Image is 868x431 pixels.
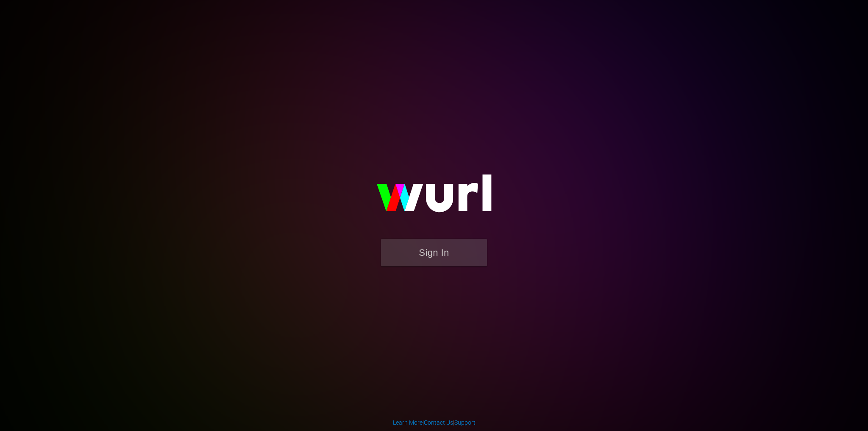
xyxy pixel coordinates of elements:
a: Support [454,419,476,426]
div: | | [393,418,476,427]
button: Sign In [381,239,487,266]
img: wurl-logo-on-black-223613ac3d8ba8fe6dc639794a292ebdb59501304c7dfd60c99c58986ef67473.svg [349,156,519,238]
a: Learn More [393,419,423,426]
a: Contact Us [424,419,453,426]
